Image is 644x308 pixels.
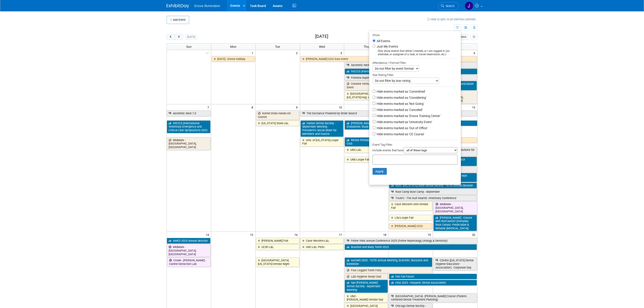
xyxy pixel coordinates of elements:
[376,108,423,112] label: Hide events marked as 'Canceled'
[427,18,478,21] a: How to sync to an external calendar...
[433,215,477,231] a: [PERSON_NAME] - Course with NorCalAGD (Everyday Root Canals: Predictable & Reliable [MEDICAL_DATA])
[376,120,432,124] label: Hide events marked as 'University Event'
[389,215,432,221] a: LSU-Loupe Fair
[345,274,388,280] a: L&D Hygiene Study Club
[175,34,183,40] button: next
[389,280,477,286] a: HDA 2025 - Hispanic Dental Association
[256,120,299,126] a: [US_STATE] State-L&L
[251,104,255,110] span: 8
[300,137,344,147] a: Univ. of [US_STATE]-Loupe Fair
[294,232,300,237] span: 16
[373,72,458,78] div: Star Rating Filter:
[167,257,211,267] a: Crown - [PERSON_NAME] - Canine Extraction Lab
[458,34,468,40] button: week
[345,267,432,273] a: Four Legged Tooth Fairy
[373,32,458,38] div: Show:
[195,4,220,8] span: Enova Illumination
[300,238,344,244] a: Case Western-L&L
[212,56,255,62] a: [DATE] - Enova Holiday
[319,45,325,48] span: Wed
[230,45,236,48] span: Mon
[256,257,299,267] a: [GEOGRAPHIC_DATA][US_STATE]-Vendor Night
[389,293,477,303] a: [GEOGRAPHIC_DATA] - [PERSON_NAME] Course (Patient-Centered Dental Treatment Planning)
[389,201,432,211] a: Case Western Univ-Vendor Fair
[373,168,387,175] button: Apply
[296,104,300,110] span: 9
[345,257,432,267] a: AAOMS 2025 - 107th Annual Meeting, Scientific Sessions and Exhibition
[438,2,459,10] a: Search
[186,45,192,48] span: Sun
[167,34,175,40] button: prev
[256,110,299,120] a: Komet Endo Hands-On Course
[427,232,433,237] span: 19
[300,120,344,137] a: Harbor Dental Society - September Meeting - President’s Social Mixer for Members and Guests
[345,238,477,244] a: Feline VMA Annual Conference 2025 (Feline Nephrology, Urology, & Dentistry)
[205,50,211,56] span: 31
[167,238,211,244] a: AMED 2025 Annual Session
[185,34,197,40] button: [DATE]
[472,232,477,237] span: 20
[315,34,328,39] h2: [DATE]
[167,16,189,24] button: Add Event
[373,142,458,147] div: Event Tag Filter:
[300,56,477,62] a: [PERSON_NAME] OOO Euro event
[376,44,398,49] label: Just My Events
[389,223,432,229] a: [PERSON_NAME] OOO
[300,244,344,250] a: UNC-L&L Perio
[471,34,477,40] button: myCustomButton
[472,104,477,110] span: 13
[473,36,476,39] i: Personalize Calendar
[167,110,211,116] a: Aesthetic Next 7.0
[364,45,369,48] span: Thu
[433,201,477,214] a: MidMark - [GEOGRAPHIC_DATA], [GEOGRAPHIC_DATA]
[373,147,458,155] div: Include events that have
[205,232,211,237] span: 14
[345,147,388,153] a: UNC-L&L
[376,126,428,130] label: Hide events marked as 'Out of Office'
[207,104,211,110] span: 7
[389,195,477,201] a: TGAVC - The Gulf Atlantic Veterinary Conference
[167,120,211,133] a: IVECCS (International Veterinary Emergency and Critical Care Symposium) 2025
[376,89,426,94] label: Hide events marked as 'Committed'
[444,4,455,8] span: Search
[167,4,189,8] img: ExhibitDay
[345,120,388,130] a: [PERSON_NAME] Endodontic Study Club
[345,75,477,81] a: Fontona Super Symposium
[376,39,390,43] label: All Events
[389,183,477,188] a: ISDS - [US_STATE] State Dental Society - 161st Annual Session
[345,69,477,74] a: IVECCS (International Veterinary Emergency and Critical Care Symposium) 2025
[389,274,477,280] a: FAE Fall Forum
[345,293,388,303] a: UNC-[PERSON_NAME] Vendor Day
[251,50,255,56] span: 1
[250,232,255,237] span: 15
[345,81,388,90] a: Creative Ventures - CE Event
[345,91,388,100] a: [GEOGRAPHIC_DATA][US_STATE]-Hyg. L&L
[376,132,424,136] label: Hide events marked as 'CE Course'
[373,60,458,65] div: Attendance / Format Filter:
[345,137,388,147] a: Revive Periodontics - Study Club
[473,50,477,56] span: 6
[345,157,388,163] a: UNE-Loupe Fair
[376,95,427,100] label: Hide events marked as 'Considering'
[256,238,299,244] a: [PERSON_NAME] Fair
[373,49,458,56] div: Only show events that either I created, or I am tagged in (as attendee, or assignee of a task, or...
[167,137,211,150] a: MidMark - [GEOGRAPHIC_DATA], [GEOGRAPHIC_DATA]
[376,114,441,118] label: Hide events marked as 'Enova Training Center'
[376,101,424,106] label: Hide events marked as 'Not Going'
[345,280,388,293] a: San [PERSON_NAME] Dental Society - September Meeting
[167,244,211,257] a: MidMark - [GEOGRAPHIC_DATA], [GEOGRAPHIC_DATA]
[340,50,344,56] span: 3
[345,244,477,250] a: Bourbon and Baby Teeth 2025
[256,244,299,250] a: UCSF-L&L
[338,104,344,110] span: 10
[433,257,477,270] a: CDHEA ([US_STATE] Dental Hygiene Educators’ Association) - Corporate Day
[300,110,477,116] a: The Exchance Powered by Smile Source
[465,2,473,10] img: Jeremy Ward
[345,62,477,68] a: Aesthetic Next 7.0
[275,45,280,48] span: Tue
[338,232,344,237] span: 17
[389,189,477,195] a: Root Camp Boot Camp - September
[296,50,300,56] span: 2
[383,232,388,237] span: 18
